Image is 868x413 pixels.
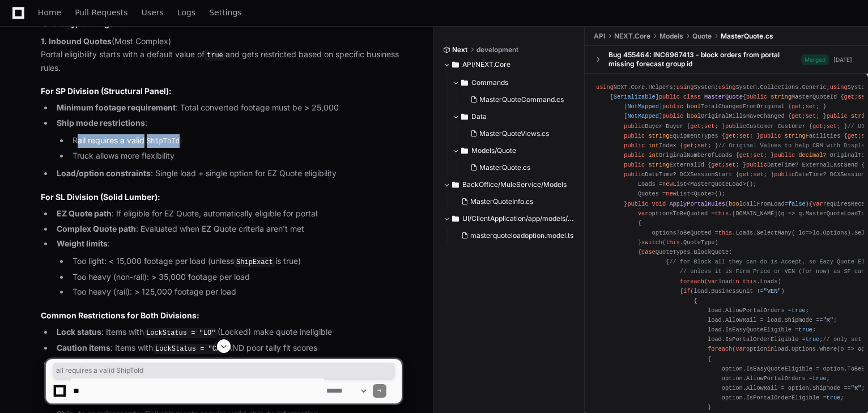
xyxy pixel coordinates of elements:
strong: Lock status [57,327,101,337]
span: ApplyPortalRules [669,201,725,207]
button: API/NEXT.Core [443,56,576,74]
span: public [746,161,767,168]
span: void [652,201,666,207]
span: get [792,103,802,110]
span: foreach [680,278,704,285]
button: MasterQuoteViews.cs [466,126,569,142]
span: get [848,133,858,139]
span: set [753,171,763,178]
span: public [746,93,767,100]
span: var [708,278,718,285]
span: public [774,171,795,178]
strong: Minimum footage requirement [57,103,176,112]
span: get [812,123,823,130]
button: masterquoteloadoption.model.ts [457,228,573,244]
h4: For SL Division (Solid Lumber): [41,191,402,203]
button: MasterQuote.cs [466,160,569,176]
span: get [792,113,802,120]
span: this [714,210,729,217]
svg: Directory [461,76,468,90]
li: : Items with (Locked) make quote ineligible [53,326,402,339]
span: Serializable [614,93,656,100]
span: NotMapped [627,113,658,120]
button: Models/Quote [452,142,576,160]
span: string [648,133,669,139]
strong: Ship mode restrictions [57,118,145,127]
span: Quote [692,32,712,41]
button: BackOffice/MuleService/Models [443,176,576,194]
code: LockStatus = "LO" [144,328,218,338]
li: Too light: < 15,000 footage per load (unless is true) [69,255,402,269]
code: true [205,50,225,61]
span: set [858,93,868,100]
span: new [666,190,676,197]
span: Merged [801,54,829,65]
span: this [718,229,733,236]
li: : Single load + single option for EZ Quote eligibility [53,167,402,180]
span: int [648,142,658,149]
span: var [812,201,823,207]
span: public [624,161,645,168]
span: if [683,288,690,295]
span: public [624,152,645,159]
span: NEXT.Core [614,32,650,41]
span: public [624,142,645,149]
svg: Directory [452,58,459,71]
span: case [641,249,656,256]
span: this [743,278,757,285]
span: public [624,133,645,139]
span: MasterQuoteInfo.cs [470,197,533,206]
span: "R" [823,317,833,323]
span: development [476,45,518,54]
span: get [711,161,721,168]
span: masterquoteloadoption.model.ts [470,231,573,240]
span: using [830,84,848,91]
span: in [732,278,739,285]
code: ShipExact [234,257,275,267]
span: BackOffice/MuleService/Models [462,180,567,189]
h4: For SP Division (Structural Panel): [41,86,402,97]
span: using [596,84,614,91]
span: get [690,123,700,130]
span: this [666,239,680,246]
strong: Weight limits [57,239,108,248]
li: : [53,237,402,299]
span: MasterQuote.cs [479,163,530,172]
span: public [659,93,680,100]
svg: Directory [452,212,459,225]
span: bool [687,113,701,120]
li: Too heavy (rail): > 125,000 footage per load [69,286,402,299]
span: API/NEXT.Core [462,60,510,69]
span: get [739,171,750,178]
span: public [725,123,746,130]
span: get [739,152,750,159]
li: Too heavy (non-rail): > 35,000 footage per load [69,271,402,284]
span: Pull Requests [75,9,127,16]
span: public [624,171,645,178]
li: : [53,117,402,163]
span: MasterQuoteViews.cs [479,129,549,138]
svg: Directory [452,178,459,191]
span: MasterQuote [704,93,743,100]
strong: Load/option constraints [57,168,151,178]
svg: Directory [461,110,468,124]
span: var [638,210,648,217]
span: MasterQuoteCommand.cs [479,95,564,104]
li: Rail requires a valid [69,134,402,148]
span: "VEN" [764,288,781,295]
span: Logs [177,9,195,16]
code: ShipToId [144,137,182,147]
span: ( ) [627,201,809,207]
div: Bug 455464: INC6967413 - block orders from portal missing forecast group id [609,50,801,69]
span: get [844,93,854,100]
span: set [725,161,735,168]
button: UI/ClientApplication/app/models/quote [443,210,576,228]
span: public [760,133,781,139]
span: decimal [798,152,823,159]
span: switch [641,239,662,246]
span: public [662,103,683,110]
span: Commands [471,78,508,87]
span: Settings [209,9,241,16]
span: Models [659,32,683,41]
span: true [792,307,806,314]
